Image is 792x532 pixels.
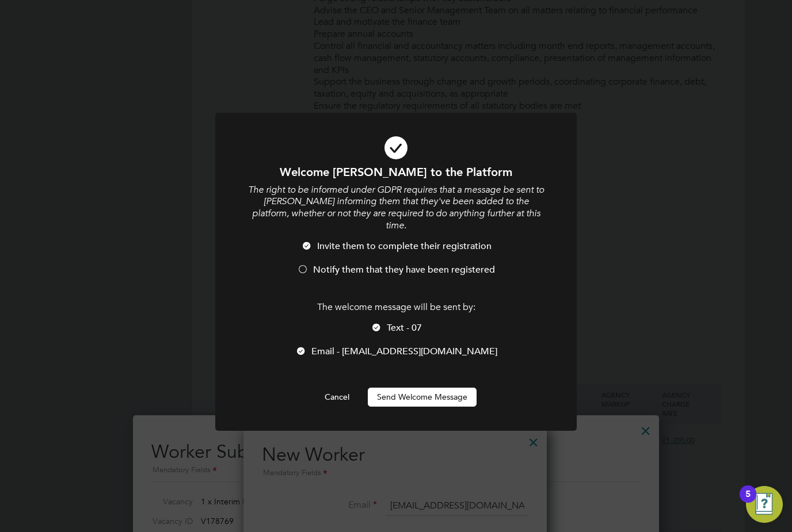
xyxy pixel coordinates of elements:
[313,264,495,275] span: Notify them that they have been registered
[248,184,544,231] i: The right to be informed under GDPR requires that a message be sent to [PERSON_NAME] informing th...
[387,322,422,334] span: Text - 07
[745,494,751,509] div: 5
[246,301,546,313] p: The welcome message will be sent by:
[311,346,497,357] span: Email - [EMAIL_ADDRESS][DOMAIN_NAME]
[746,486,783,523] button: Open Resource Center, 5 new notifications
[246,164,546,179] h1: Welcome [PERSON_NAME] to the Platform
[315,388,359,406] button: Cancel
[317,240,492,252] span: Invite them to complete their registration
[368,388,477,406] button: Send Welcome Message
